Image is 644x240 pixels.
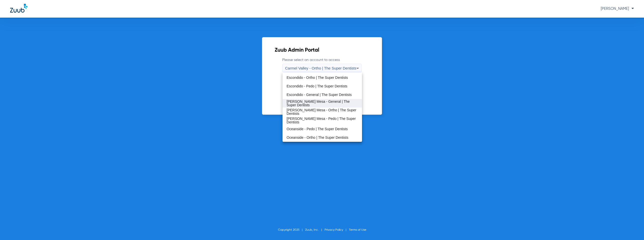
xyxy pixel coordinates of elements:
span: Escondido - General | The Super Dentists [287,93,352,96]
span: [PERSON_NAME] Mesa - General | The Super Dentists [287,100,358,107]
span: Oceanside - Ortho | The Super Dentists [287,136,348,139]
iframe: Chat Widget [619,216,644,240]
span: Oceanside - Pedo | The Super Dentists [287,127,348,131]
span: Escondido - Ortho | The Super Dentists [287,76,348,79]
span: [PERSON_NAME] Mesa - Pedo | The Super Dentists [287,117,358,124]
span: [PERSON_NAME] Mesa - Ortho | The Super Dentists [287,108,358,115]
span: Escondido - Pedo | The Super Dentists [287,84,347,88]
